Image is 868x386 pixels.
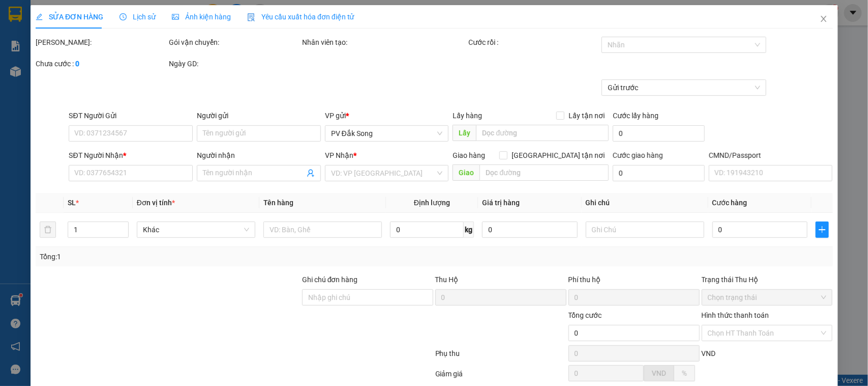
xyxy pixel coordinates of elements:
[464,222,474,238] span: kg
[651,369,666,377] span: VND
[581,193,708,213] th: Ghi chú
[172,13,231,21] span: Ảnh kiện hàng
[172,13,179,20] span: picture
[480,164,609,181] input: Dọc đường
[681,369,686,377] span: %
[40,251,336,262] div: Tổng: 1
[809,5,837,34] button: Close
[69,110,193,121] div: SĐT Người Gửi
[69,150,193,161] div: SĐT Người Nhận
[434,368,567,386] div: Giảm giá
[476,125,609,141] input: Dọc đường
[819,15,827,23] span: close
[568,274,699,289] div: Phí thu hộ
[435,275,458,284] span: Thu Hộ
[36,37,167,48] div: [PERSON_NAME]:
[613,165,705,181] input: Cước giao hàng
[119,13,156,21] span: Lịch sử
[816,226,828,234] span: plus
[507,150,609,161] span: [GEOGRAPHIC_DATA] tận nơi
[414,199,450,207] span: Định lượng
[468,37,600,48] div: Cước rồi :
[331,126,443,141] span: PV Đắk Song
[247,13,354,21] span: Yêu cầu xuất hóa đơn điện tử
[325,110,449,121] div: VP gửi
[613,151,663,159] label: Cước giao hàng
[453,151,485,159] span: Giao hàng
[608,80,760,95] span: Gửi trước
[169,37,300,48] div: Gói vận chuyển:
[712,199,747,207] span: Cước hàng
[709,150,833,161] div: CMND/Passport
[40,222,56,238] button: delete
[197,150,321,161] div: Người nhận
[302,37,466,48] div: Nhân viên tạo:
[36,13,103,21] span: SỬA ĐƠN HÀNG
[453,125,476,141] span: Lấy
[302,275,358,284] label: Ghi chú đơn hàng
[816,222,828,238] button: plus
[482,199,520,207] span: Giá trị hàng
[143,222,249,237] span: Khác
[197,110,321,121] div: Người gửi
[568,311,602,319] span: Tổng cước
[68,199,76,207] span: SL
[307,169,315,177] span: user-add
[585,222,704,238] input: Ghi Chú
[701,311,769,319] label: Hình thức thanh toán
[434,348,567,366] div: Phụ thu
[263,199,293,207] span: Tên hàng
[119,13,127,20] span: clock-circle
[707,290,826,305] span: Chọn trạng thái
[325,151,353,159] span: VP Nhận
[453,164,480,181] span: Giao
[613,112,659,120] label: Cước lấy hàng
[75,60,79,68] b: 0
[453,112,482,120] span: Lấy hàng
[36,13,43,20] span: edit
[247,13,255,21] img: icon
[613,125,705,142] input: Cước lấy hàng
[36,58,167,69] div: Chưa cước :
[137,199,175,207] span: Đơn vị tính
[564,110,609,121] span: Lấy tận nơi
[169,58,300,69] div: Ngày GD:
[701,274,832,285] div: Trạng thái Thu Hộ
[263,222,382,238] input: VD: Bàn, Ghế
[302,289,433,306] input: Ghi chú đơn hàng
[701,349,715,357] span: VND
